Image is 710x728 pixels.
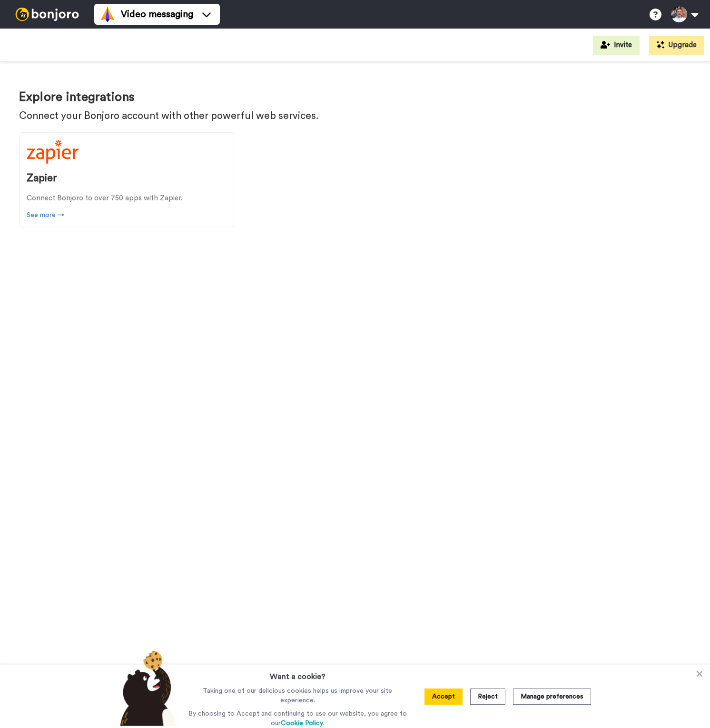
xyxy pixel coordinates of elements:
img: bear-with-cookie.png [111,650,182,726]
button: Upgrade [649,36,704,55]
a: Cookie Policy [281,720,323,727]
button: Accept [424,689,463,705]
h1: Explore integrations [19,90,691,104]
button: Manage preferences [513,689,591,705]
a: See more → [27,210,227,220]
button: Invite [593,36,640,55]
p: Connect your Bonjoro account with other powerful web services. [19,109,691,123]
p: Taking one of our delicious cookies helps us improve your site experience. [186,686,409,705]
div: Connect Bonjoro to over 750 apps with Zapier. [27,193,227,203]
button: Reject [470,689,505,705]
img: bj-logo-header-white.svg [11,8,83,21]
div: Zapier [27,171,227,186]
img: vm-color.svg [100,7,115,22]
p: By choosing to Accept and continuing to use our website, you agree to our . [186,709,409,728]
h3: Want a cookie? [270,665,325,682]
span: Video messaging [121,8,193,21]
